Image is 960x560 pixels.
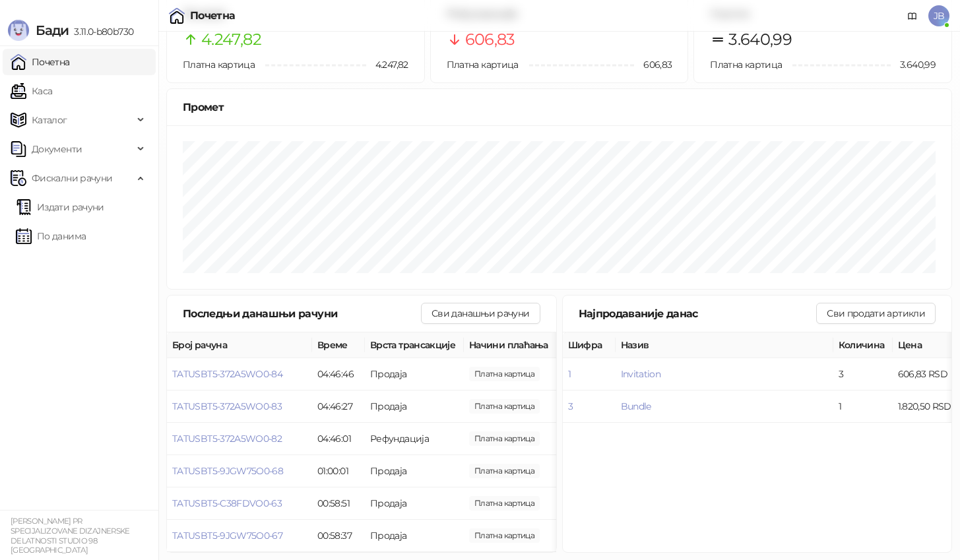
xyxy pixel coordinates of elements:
span: Платна картица [183,59,255,71]
button: Сви данашњи рачуни [421,303,540,324]
a: Каса [11,78,52,104]
span: 606,83 [469,528,540,543]
th: Шифра [563,332,616,358]
td: Продаја [365,487,464,520]
span: 606,83 [469,496,540,511]
span: 3.11.0-b80b730 [69,26,133,38]
td: Продаја [365,455,464,487]
button: Сви продати артикли [816,303,936,324]
img: Logo [8,20,29,41]
span: Фискални рачуни [32,165,112,191]
span: Платна картица [447,59,519,71]
a: Почетна [11,49,70,75]
td: 04:46:01 [312,423,365,455]
th: Начини плаћања [464,332,596,358]
td: 01:00:01 [312,455,365,487]
span: Документи [32,136,82,162]
td: 04:46:46 [312,358,365,390]
td: Продаја [365,390,464,423]
th: Количина [833,332,893,358]
span: 3.640,99 [891,57,936,72]
button: TATUSBT5-C38FDVO0-63 [172,497,282,509]
th: Време [312,332,365,358]
a: Издати рачуни [16,194,104,220]
td: 00:58:51 [312,487,365,520]
button: TATUSBT5-372A5WO0-84 [172,368,282,380]
span: 4.247,82 [366,57,408,72]
button: TATUSBT5-372A5WO0-82 [172,433,282,445]
div: Најпродаваније данас [579,305,817,322]
span: Каталог [32,107,67,133]
td: 3 [833,358,893,390]
button: 1 [568,368,571,380]
a: Документација [902,5,923,26]
button: TATUSBT5-9JGW75O0-68 [172,465,283,477]
th: Назив [616,332,833,358]
th: Број рачуна [167,332,312,358]
td: 04:46:27 [312,390,365,423]
td: 1 [833,390,893,423]
span: Бади [36,22,69,38]
span: 606,83 [465,27,515,52]
span: 606,83 [469,464,540,478]
span: JB [928,5,949,26]
span: 606,83 [469,367,540,381]
td: Рефундација [365,423,464,455]
td: Продаја [365,520,464,552]
a: По данима [16,223,86,249]
button: Bundle [621,400,651,412]
div: Промет [183,99,936,115]
td: Продаја [365,358,464,390]
div: Последњи данашњи рачуни [183,305,421,322]
button: TATUSBT5-372A5WO0-83 [172,400,282,412]
small: [PERSON_NAME] PR SPECIJALIZOVANE DIZAJNERSKE DELATNOSTI STUDIO 98 [GEOGRAPHIC_DATA] [11,516,130,555]
td: 00:58:37 [312,520,365,552]
span: 606,83 [469,431,540,446]
span: 4.247,82 [201,27,261,52]
span: Платна картица [710,59,782,71]
th: Врста трансакције [365,332,464,358]
button: Invitation [621,368,661,380]
button: TATUSBT5-9JGW75O0-67 [172,530,282,542]
button: 3 [568,400,573,412]
span: 3.640,99 [728,27,792,52]
div: Почетна [190,11,236,21]
span: 1.820,50 [469,399,540,414]
span: 606,83 [634,57,672,72]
